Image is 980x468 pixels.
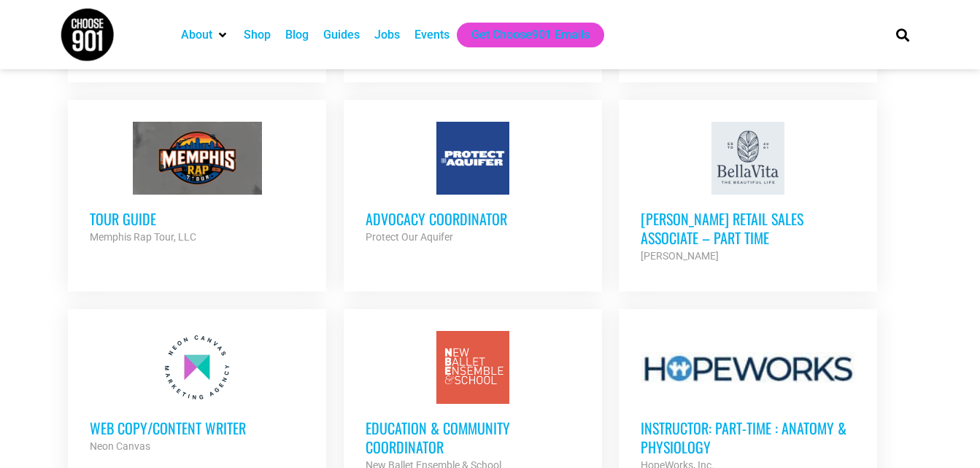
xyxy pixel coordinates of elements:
[181,26,212,44] a: About
[244,26,271,44] a: Shop
[471,26,590,44] a: Get Choose901 Emails
[619,100,877,286] a: [PERSON_NAME] Retail Sales Associate – Part Time [PERSON_NAME]
[641,418,855,456] h3: Instructor: Part-Time : Anatomy & Physiology
[414,26,450,44] a: Events
[90,209,304,228] h3: Tour Guide
[174,23,236,47] div: About
[90,418,304,437] h3: Web Copy/Content Writer
[890,23,914,47] div: Search
[90,231,196,243] strong: Memphis Rap Tour, LLC
[285,26,309,44] a: Blog
[68,100,326,268] a: Tour Guide Memphis Rap Tour, LLC
[344,100,602,268] a: Advocacy Coordinator Protect Our Aquifer
[366,209,580,228] h3: Advocacy Coordinator
[366,418,580,456] h3: Education & Community Coordinator
[323,26,360,44] a: Guides
[90,440,150,452] strong: Neon Canvas
[641,209,855,247] h3: [PERSON_NAME] Retail Sales Associate – Part Time
[174,23,871,47] nav: Main nav
[374,26,400,44] a: Jobs
[366,231,453,243] strong: Protect Our Aquifer
[641,250,719,262] strong: [PERSON_NAME]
